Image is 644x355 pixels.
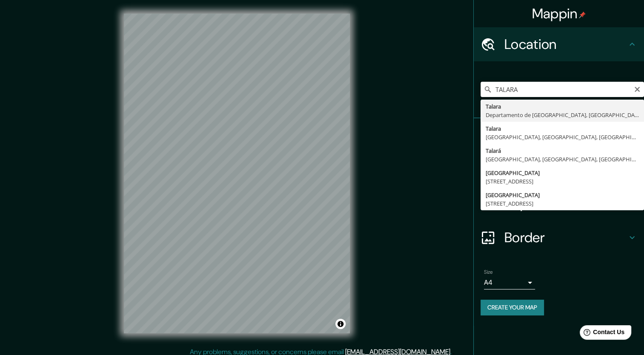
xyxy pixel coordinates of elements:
div: Layout [474,186,644,220]
iframe: Help widget launcher [568,322,635,346]
div: Talara [486,124,639,133]
div: A4 [484,276,535,289]
div: [GEOGRAPHIC_DATA], [GEOGRAPHIC_DATA], [GEOGRAPHIC_DATA] [486,133,639,141]
div: Border [474,220,644,255]
div: Location [474,27,644,61]
div: [STREET_ADDRESS] [486,177,639,186]
div: [GEOGRAPHIC_DATA], [GEOGRAPHIC_DATA], [GEOGRAPHIC_DATA] [486,155,639,163]
button: Toggle attribution [335,319,346,329]
div: Style [474,152,644,186]
div: Talara [486,102,639,111]
canvas: Map [124,14,350,333]
div: [GEOGRAPHIC_DATA] [486,191,639,199]
h4: Layout [504,195,627,212]
img: pin-icon.png [579,11,586,18]
h4: Location [504,36,627,53]
input: Pick your city or area [481,82,644,97]
div: [STREET_ADDRESS] [486,199,639,208]
button: Clear [634,85,641,93]
div: [GEOGRAPHIC_DATA] [486,169,639,177]
div: Pins [474,118,644,152]
h4: Mappin [532,5,586,22]
button: Create your map [481,300,544,315]
label: Size [484,269,493,276]
h4: Border [504,229,627,246]
div: Talará [486,146,639,155]
div: Departamento de [GEOGRAPHIC_DATA], [GEOGRAPHIC_DATA] [486,111,639,119]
